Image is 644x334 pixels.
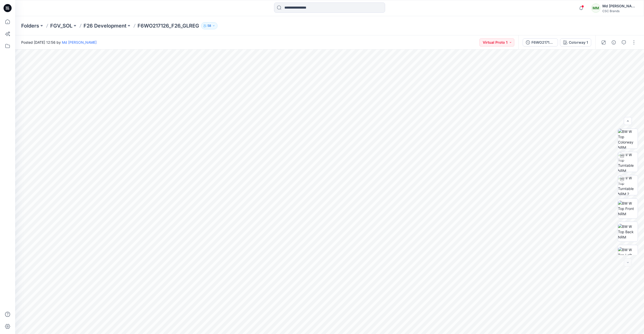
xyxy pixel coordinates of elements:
a: Md [PERSON_NAME] [62,40,97,44]
div: MM [591,4,600,13]
img: BW W Top Back NRM [618,224,638,240]
button: F6WO217126_F26_GLREG_VP1 [523,38,558,46]
img: BW W Top Turntable NRM [618,152,638,172]
img: BW W Top Left NRM [618,247,638,263]
span: Posted [DATE] 12:56 by [21,40,97,45]
button: Details [610,38,618,46]
div: F6WO217126_F26_GLREG_VP1 [531,40,555,45]
button: 58 [201,22,218,29]
p: F6WO217126_F26_GLREG [138,22,199,29]
img: BW W Top Colorway NRM [618,129,638,149]
a: F26 Development [84,22,126,29]
div: Colorway 1 [569,40,588,45]
div: Md [PERSON_NAME] [602,3,638,9]
img: BW W Top Turntable NRM 2 [618,175,638,195]
a: FGV_SOL [50,22,72,29]
img: BW W Top Front NRM [618,201,638,217]
button: Colorway 1 [560,38,591,46]
a: Folders [21,22,39,29]
div: CSC Brands [602,9,638,13]
p: 58 [207,23,211,29]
